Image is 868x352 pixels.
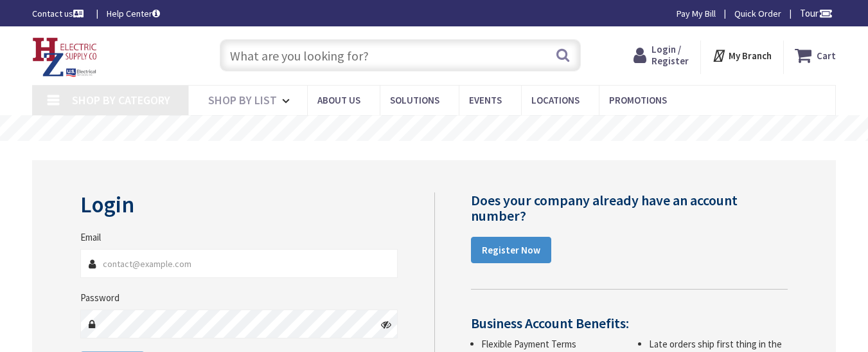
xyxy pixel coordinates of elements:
a: Cart [795,44,836,67]
a: Pay My Bill [677,7,716,20]
a: Register Now [471,237,551,264]
span: About Us [317,94,360,106]
h4: Business Account Benefits: [471,315,788,331]
a: Quick Order [734,7,781,20]
span: Shop By List [208,93,277,107]
a: Contact us [32,7,86,20]
input: Email [80,249,398,278]
rs-layer: Free Same Day Pickup at 8 Locations [321,122,549,136]
strong: Register Now [482,244,540,256]
span: Promotions [609,94,667,106]
div: My Branch [712,44,772,67]
a: Login / Register [633,44,689,67]
span: Solutions [390,94,439,106]
a: Help Center [107,7,160,20]
span: Login / Register [651,43,689,67]
i: Click here to show/hide password [381,319,391,329]
label: Password [80,291,120,304]
span: Tour [800,7,833,19]
strong: My Branch [729,50,772,62]
span: Locations [531,94,580,106]
input: What are you looking for? [220,39,581,71]
li: Flexible Payment Terms [481,337,619,351]
span: Events [469,94,502,106]
img: HZ Electric Supply [32,37,98,77]
label: Email [80,230,101,244]
strong: Cart [817,44,836,67]
h2: Login [80,192,398,218]
span: Shop By Category [72,93,170,107]
h4: Does your company already have an account number? [471,192,788,223]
